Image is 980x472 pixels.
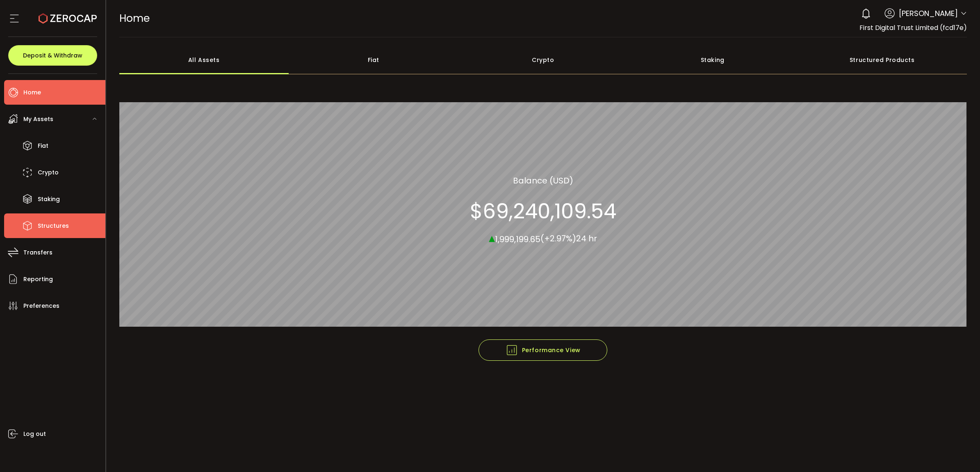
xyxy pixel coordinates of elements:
span: Structures [38,220,69,232]
div: Fiat [289,46,458,74]
span: Deposit & Withdraw [23,53,82,58]
span: First Digital Trust Limited (fcd17e) [859,23,967,32]
span: My Assets [23,113,53,125]
div: Crypto [458,46,628,74]
span: ▴ [489,229,495,246]
span: Transfers [23,247,52,259]
span: 1,999,199.65 [495,233,540,245]
span: Home [119,11,150,25]
span: Performance View [506,344,581,356]
span: Crypto [38,167,59,179]
span: Reporting [23,273,53,285]
span: Log out [23,428,46,440]
span: 24 hr [576,233,597,244]
section: Balance (USD) [513,174,573,186]
span: (+2.97%) [540,233,576,244]
span: Staking [38,193,60,205]
span: [PERSON_NAME] [899,8,958,19]
span: Home [23,87,41,99]
div: Structured Products [798,46,967,74]
iframe: Chat Widget [939,433,980,472]
button: Deposit & Withdraw [8,45,97,66]
span: Preferences [23,300,59,312]
div: Staking [628,46,798,74]
button: Performance View [479,339,607,361]
span: Fiat [38,140,48,152]
section: $69,240,109.54 [470,199,616,223]
div: All Assets [119,46,289,74]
